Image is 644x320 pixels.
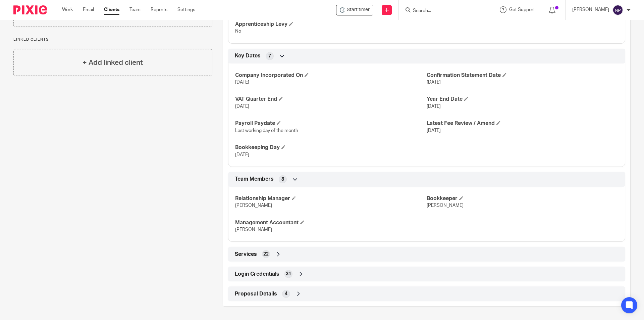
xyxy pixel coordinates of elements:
[235,144,427,151] h4: Bookkeeping Day
[235,152,249,157] span: [DATE]
[286,271,291,277] span: 31
[572,6,609,13] p: [PERSON_NAME]
[427,80,441,85] span: [DATE]
[235,227,272,232] span: [PERSON_NAME]
[235,271,279,278] span: Login Credentials
[427,128,441,133] span: [DATE]
[235,96,427,103] h4: VAT Quarter End
[427,120,618,127] h4: Latest Fee Review / Amend
[235,176,274,183] span: Team Members
[235,29,241,34] span: No
[235,72,427,79] h4: Company Incorporated On
[13,37,212,42] p: Linked clients
[263,251,269,258] span: 22
[612,5,623,15] img: svg%3E
[235,21,427,28] h4: Apprenticeship Levy
[509,7,535,12] span: Get Support
[177,6,195,13] a: Settings
[235,120,427,127] h4: Payroll Paydate
[83,57,143,68] h4: + Add linked client
[235,251,257,258] span: Services
[427,104,441,109] span: [DATE]
[235,128,298,133] span: Last working day of the month
[235,290,277,298] span: Proposal Details
[235,80,249,85] span: [DATE]
[235,52,261,59] span: Key Dates
[129,6,141,13] a: Team
[235,203,272,208] span: [PERSON_NAME]
[427,203,464,208] span: [PERSON_NAME]
[104,6,119,13] a: Clients
[336,5,373,15] div: Levellr Ltd
[285,290,287,297] span: 4
[83,6,94,13] a: Email
[412,8,473,14] input: Search
[235,195,427,202] h4: Relationship Manager
[235,219,427,226] h4: Management Accountant
[427,96,618,103] h4: Year End Date
[151,6,167,13] a: Reports
[347,6,370,13] span: Start timer
[427,195,618,202] h4: Bookkeeper
[427,72,618,79] h4: Confirmation Statement Date
[235,104,249,109] span: [DATE]
[268,53,271,59] span: 7
[281,176,284,183] span: 3
[13,5,47,14] img: Pixie
[62,6,73,13] a: Work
